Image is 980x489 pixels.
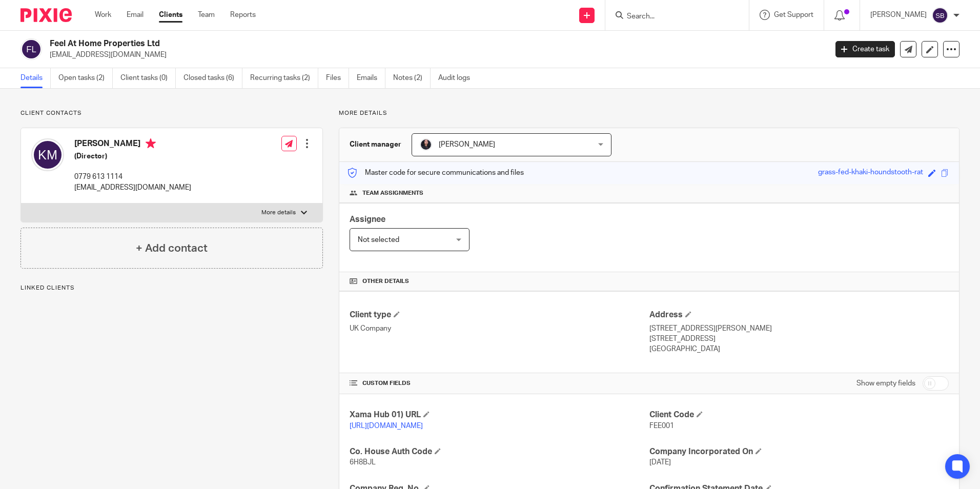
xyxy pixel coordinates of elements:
span: 6H8BJL [350,459,376,466]
img: MicrosoftTeams-image.jfif [420,138,432,151]
h4: Xama Hub 01) URL [350,410,649,420]
a: Emails [357,68,385,88]
a: Notes (2) [393,68,431,88]
span: Get Support [774,11,813,18]
a: Team [198,10,215,20]
span: [DATE] [649,459,671,466]
h4: Co. House Auth Code [350,446,649,457]
h4: Address [649,310,949,320]
img: svg%3E [932,7,948,24]
h5: (Director) [74,151,191,161]
p: Client contacts [21,109,323,117]
h4: + Add contact [136,240,208,256]
a: Work [95,10,111,20]
label: Show empty fields [856,378,915,389]
span: Other details [362,277,409,286]
p: Linked clients [21,284,323,292]
p: [STREET_ADDRESS][PERSON_NAME] [649,323,949,334]
p: [STREET_ADDRESS] [649,334,949,344]
a: Email [127,10,144,20]
a: Clients [159,10,182,20]
div: grass-fed-khaki-houndstooth-rat [818,167,923,179]
span: Not selected [358,236,399,243]
a: Recurring tasks (2) [250,68,318,88]
span: Assignee [350,215,385,223]
span: FEE001 [649,422,674,430]
h4: CUSTOM FIELDS [350,379,649,388]
p: More details [261,209,296,217]
h3: Client manager [350,139,401,150]
a: Create task [835,41,895,57]
a: Reports [230,10,256,20]
img: svg%3E [31,138,64,171]
p: [GEOGRAPHIC_DATA] [649,344,949,354]
p: 0779 613 1114 [74,172,191,182]
p: [EMAIL_ADDRESS][DOMAIN_NAME] [74,182,191,193]
a: Open tasks (2) [58,68,113,88]
a: Details [21,68,51,88]
h4: [PERSON_NAME] [74,138,191,151]
span: [PERSON_NAME] [439,141,495,148]
a: Client tasks (0) [120,68,176,88]
p: [PERSON_NAME] [870,10,927,20]
h4: Company Incorporated On [649,446,949,457]
a: Closed tasks (6) [183,68,242,88]
img: Pixie [21,8,72,22]
h4: Client type [350,310,649,320]
a: [URL][DOMAIN_NAME] [350,422,423,430]
a: Audit logs [438,68,478,88]
i: Primary [146,138,156,149]
p: [EMAIL_ADDRESS][DOMAIN_NAME] [50,50,820,60]
img: svg%3E [21,38,42,60]
p: More details [339,109,959,117]
h4: Client Code [649,410,949,420]
h2: Feel At Home Properties Ltd [50,38,666,49]
input: Search [626,12,718,22]
a: Files [326,68,349,88]
span: Team assignments [362,189,423,197]
p: Master code for secure communications and files [347,168,524,178]
p: UK Company [350,323,649,334]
